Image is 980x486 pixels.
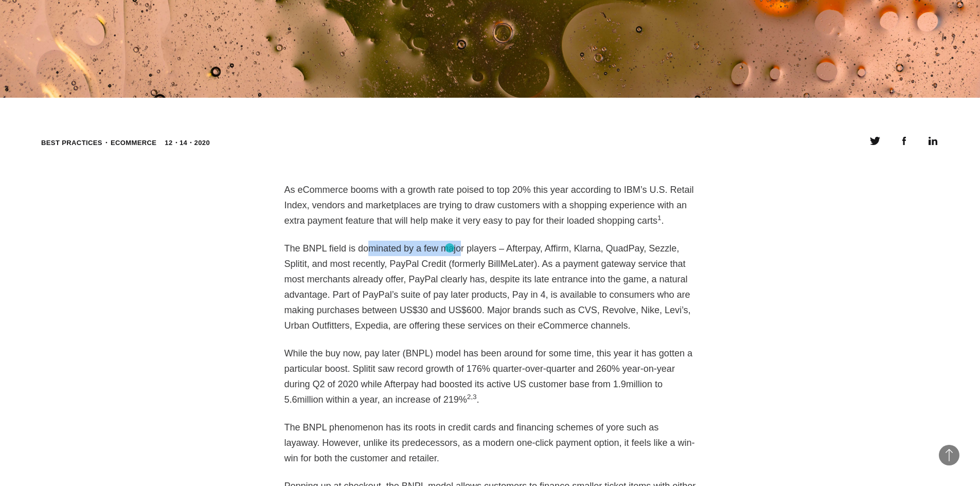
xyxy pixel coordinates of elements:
[284,346,696,407] p: While the buy now, pay later (BNPL) model has been around for some time, this year it has gotten ...
[939,445,959,465] button: Back to Top
[111,139,156,147] a: eCommerce
[284,241,696,333] p: The BNPL field is dominated by a few major players – Afterpay, Affirm, Klarna, QuadPay, Sezzle, S...
[41,139,102,147] a: Best practices
[284,420,696,466] p: The BNPL phenomenon has its roots in credit cards and financing schemes of yore such as layaway. ...
[657,214,662,222] sup: 1
[284,182,696,228] p: As eCommerce booms with a growth rate poised to top 20% this year according to IBM’s U.S. Retail ...
[165,138,210,148] time: 12・14・2020
[467,393,477,401] sup: 2,3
